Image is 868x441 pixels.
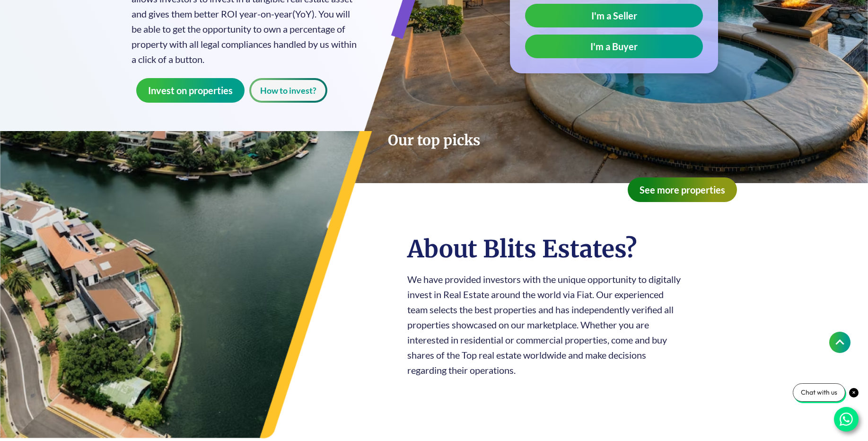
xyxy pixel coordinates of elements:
[525,4,703,27] a: I'm a Seller
[525,35,703,58] a: I'm a Buyer
[793,383,845,402] div: Chat with us
[407,235,685,264] h3: About Blits Estates?
[628,177,737,202] button: See more properties
[132,131,737,149] h2: Our top picks
[407,272,685,378] p: We have provided investors with the unique opportunity to digitally invest in Real Estate around ...
[136,78,245,103] button: Invest on properties
[249,78,327,103] button: How to invest?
